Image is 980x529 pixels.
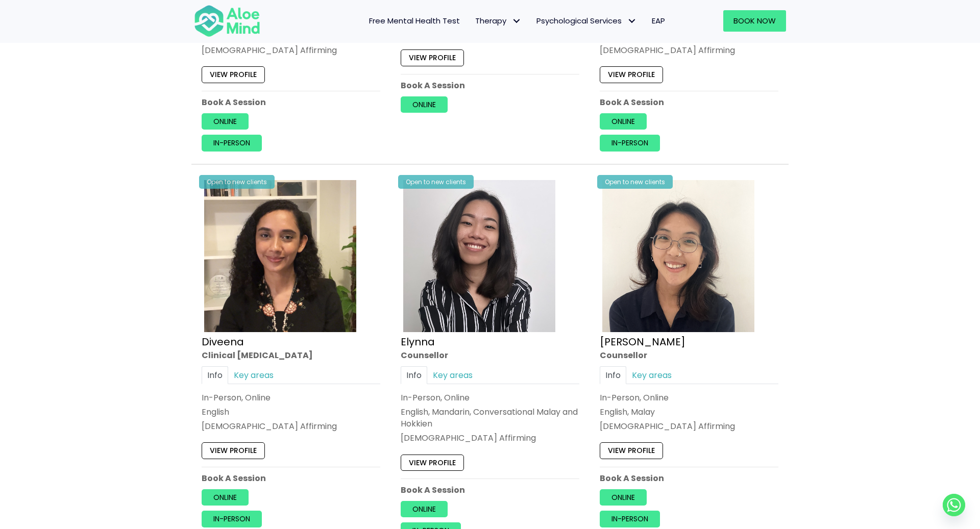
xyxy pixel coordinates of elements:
a: Free Mental Health Test [361,10,468,32]
div: Open to new clients [597,175,673,189]
p: Book A Session [600,96,778,108]
img: Aloe mind Logo [194,4,260,38]
a: Key areas [228,366,279,384]
span: Psychological Services: submenu [624,14,639,29]
div: [DEMOGRAPHIC_DATA] Affirming [600,421,778,433]
div: Open to new clients [199,175,275,189]
p: Book A Session [202,472,380,484]
div: [DEMOGRAPHIC_DATA] Affirming [202,44,380,56]
a: Online [202,489,249,506]
span: Free Mental Health Test [369,15,460,26]
a: TherapyTherapy: submenu [468,10,529,32]
p: English, Mandarin, Conversational Malay and Hokkien [401,406,579,430]
a: In-person [600,511,660,527]
a: [PERSON_NAME] [600,335,685,349]
span: EAP [652,15,665,26]
div: In-Person, Online [600,392,778,404]
div: In-Person, Online [202,392,380,404]
div: Open to new clients [398,175,474,189]
a: Online [401,501,448,517]
a: View profile [401,455,464,471]
p: Book A Session [401,79,579,91]
img: Emelyne Counsellor [602,180,754,332]
a: Psychological ServicesPsychological Services: submenu [529,10,644,32]
div: Counsellor [600,349,778,361]
a: View profile [202,66,265,83]
a: Key areas [427,366,478,384]
span: Therapy [475,15,521,26]
a: Online [600,113,647,130]
a: Book Now [723,10,786,32]
a: EAP [644,10,673,32]
a: Info [401,366,427,384]
a: Online [401,96,448,113]
p: Book A Session [401,484,579,496]
a: Online [600,489,647,506]
a: In-person [600,135,660,151]
a: Info [202,366,228,384]
p: English [202,406,380,418]
p: Book A Session [202,96,380,108]
a: Online [202,113,249,130]
a: Diveena [202,335,244,349]
p: Book A Session [600,472,778,484]
span: Therapy: submenu [509,14,524,29]
nav: Menu [274,10,673,32]
a: Info [600,366,626,384]
span: Psychological Services [536,15,636,26]
a: Key areas [626,366,677,384]
div: In-Person, Online [401,392,579,404]
a: Elynna [401,335,435,349]
a: View profile [600,66,663,83]
img: Elynna Counsellor [403,180,555,332]
a: View profile [401,49,464,66]
a: In-person [202,511,262,527]
a: View profile [202,443,265,459]
img: IMG_1660 – Diveena Nair [204,180,356,332]
a: In-person [202,135,262,151]
a: Whatsapp [943,494,965,516]
div: [DEMOGRAPHIC_DATA] Affirming [401,433,579,444]
p: English, Malay [600,406,778,418]
div: Counsellor [401,349,579,361]
div: [DEMOGRAPHIC_DATA] Affirming [600,44,778,56]
div: Clinical [MEDICAL_DATA] [202,349,380,361]
span: Book Now [733,15,776,26]
a: View profile [600,443,663,459]
div: [DEMOGRAPHIC_DATA] Affirming [202,421,380,433]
